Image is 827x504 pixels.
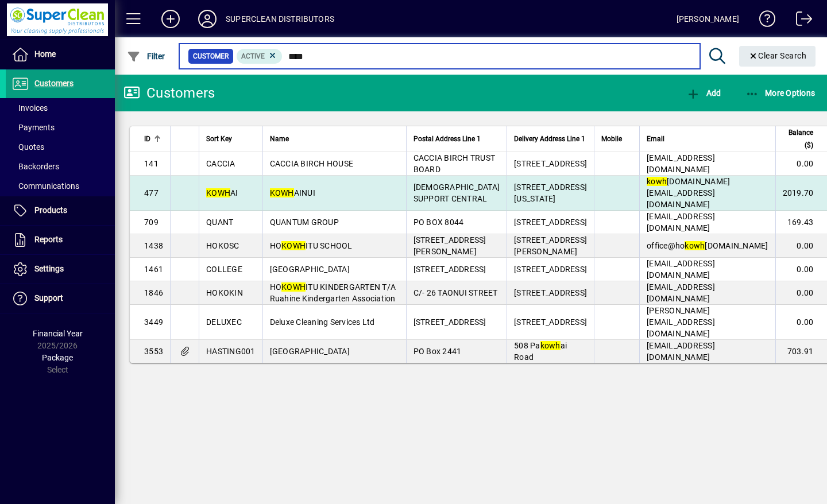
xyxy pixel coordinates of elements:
[647,177,667,186] em: kowh
[413,218,464,227] span: PO BOX 8044
[206,347,256,356] span: HASTING001
[647,306,715,338] span: [PERSON_NAME][EMAIL_ADDRESS][DOMAIN_NAME]
[6,40,115,69] a: Home
[270,241,353,250] span: HO ITU SCHOOL
[270,282,396,303] span: HO ITU KINDERGARTEN T/A Ruahine Kindergarten Association
[514,288,587,297] span: [STREET_ADDRESS]
[6,176,115,196] a: Communications
[226,10,334,28] div: SUPERCLEAN DISTRIBUTORS
[144,265,163,274] span: 1461
[193,51,229,62] span: Customer
[739,46,816,67] button: Clear
[144,133,163,145] div: ID
[647,241,768,250] span: office@ho [DOMAIN_NAME]
[34,293,63,303] span: Support
[647,133,664,145] span: Email
[206,133,232,145] span: Sort Key
[144,288,163,297] span: 1846
[42,353,73,362] span: Package
[11,142,44,152] span: Quotes
[11,123,55,132] span: Payments
[413,153,496,174] span: CACCIA BIRCH TRUST BOARD
[270,188,294,197] em: KOWH
[144,133,150,145] span: ID
[514,265,587,274] span: [STREET_ADDRESS]
[270,218,339,227] span: QUANTUM GROUP
[144,241,163,250] span: 1438
[514,341,567,362] span: 508 Pa ai Road
[281,282,306,292] em: KOWH
[647,133,768,145] div: Email
[413,288,498,297] span: C/- 26 TAONUI STREET
[601,133,632,145] div: Mobile
[413,265,486,274] span: [STREET_ADDRESS]
[413,235,486,256] span: [STREET_ADDRESS][PERSON_NAME]
[144,218,159,227] span: 709
[540,341,561,350] em: kowh
[206,218,233,227] span: QUANT
[270,159,354,168] span: CACCIA BIRCH HOUSE
[144,317,163,327] span: 3449
[6,137,115,157] a: Quotes
[123,84,215,102] div: Customers
[745,88,816,98] span: More Options
[270,347,350,356] span: [GEOGRAPHIC_DATA]
[514,133,585,145] span: Delivery Address Line 1
[206,241,239,250] span: HOKOSC
[152,9,189,29] button: Add
[683,83,724,103] button: Add
[270,133,399,145] div: Name
[270,317,375,327] span: Deluxe Cleaning Services Ltd
[270,133,289,145] span: Name
[206,159,235,168] span: CACCIA
[647,177,730,209] span: [DOMAIN_NAME][EMAIL_ADDRESS][DOMAIN_NAME]
[6,226,115,254] a: Reports
[11,162,59,171] span: Backorders
[413,183,500,203] span: [DEMOGRAPHIC_DATA] SUPPORT CENTRAL
[783,126,824,152] div: Balance ($)
[34,264,64,273] span: Settings
[686,88,721,98] span: Add
[514,218,587,227] span: [STREET_ADDRESS]
[206,317,242,327] span: DELUXEC
[34,79,74,88] span: Customers
[6,284,115,313] a: Support
[514,183,587,203] span: [STREET_ADDRESS][US_STATE]
[6,255,115,284] a: Settings
[601,133,622,145] span: Mobile
[127,52,165,61] span: Filter
[647,153,715,174] span: [EMAIL_ADDRESS][DOMAIN_NAME]
[270,188,315,197] span: AINUI
[206,288,243,297] span: HOKOKIN
[413,317,486,327] span: [STREET_ADDRESS]
[677,10,739,28] div: [PERSON_NAME]
[189,9,226,29] button: Profile
[270,265,350,274] span: [GEOGRAPHIC_DATA]
[6,118,115,137] a: Payments
[124,46,168,67] button: Filter
[647,341,715,362] span: [EMAIL_ADDRESS][DOMAIN_NAME]
[647,282,715,303] span: [EMAIL_ADDRESS][DOMAIN_NAME]
[6,157,115,176] a: Backorders
[413,347,462,356] span: PO Box 2441
[6,98,115,118] a: Invoices
[206,188,238,197] span: AI
[34,235,63,244] span: Reports
[237,49,283,64] mat-chip: Activation Status: Active
[281,241,306,250] em: KOWH
[206,188,230,197] em: KOWH
[787,2,813,40] a: Logout
[514,235,587,256] span: [STREET_ADDRESS][PERSON_NAME]
[743,83,818,103] button: More Options
[748,51,807,60] span: Clear Search
[34,206,67,215] span: Products
[783,126,814,152] span: Balance ($)
[6,196,115,225] a: Products
[241,52,265,60] span: Active
[751,2,776,40] a: Knowledge Base
[11,181,79,191] span: Communications
[34,49,56,59] span: Home
[514,317,587,327] span: [STREET_ADDRESS]
[144,159,159,168] span: 141
[647,259,715,280] span: [EMAIL_ADDRESS][DOMAIN_NAME]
